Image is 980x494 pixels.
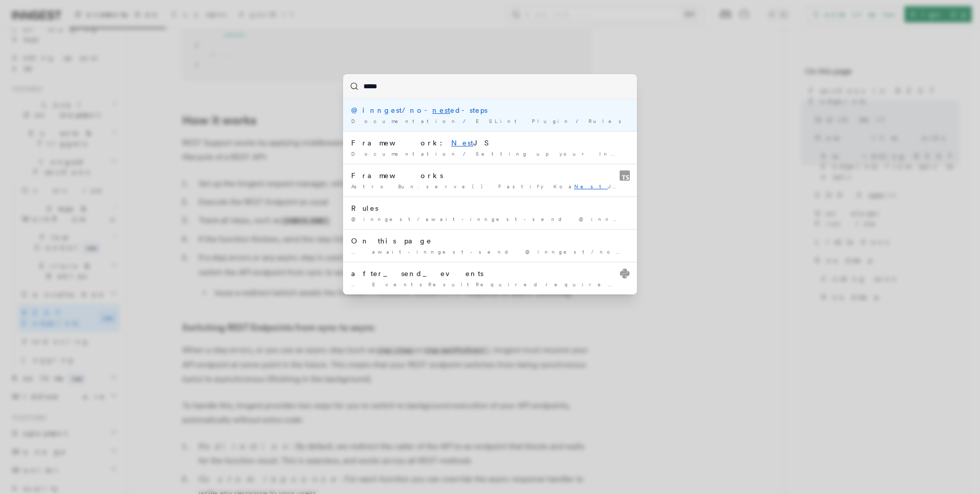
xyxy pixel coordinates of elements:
span: / [463,118,472,124]
div: … await-inngest-send @inngest/no- ed-steps @inngest/no-variable … [351,248,629,256]
div: On this page [351,236,629,246]
div: Frameworks [351,170,629,181]
div: … EventsResultRequiredrequiredDescriptionShow ed properties NameerrorTypestrRequiredoptional … [351,281,629,288]
div: after_send_events [351,268,629,279]
div: Astro Bun.serve() Fastify Koa JS Next.js (app … [351,183,629,190]
span: Rules [589,118,627,124]
mark: Nest [574,183,608,189]
div: @inngest/no- ed-steps [351,105,629,115]
div: Rules [351,203,629,213]
span: / [463,151,472,157]
span: Documentation [351,151,459,157]
span: / [576,118,584,124]
div: @inngest/await-inngest-send @inngest/no- ed-steps @inngest … [351,215,629,223]
div: Framework: JS [351,138,629,148]
mark: Nest [451,139,473,147]
span: ESLint Plugin [476,118,572,124]
span: Setting up your Inngest app [476,151,675,157]
span: Documentation [351,118,459,124]
mark: nest [432,106,450,114]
